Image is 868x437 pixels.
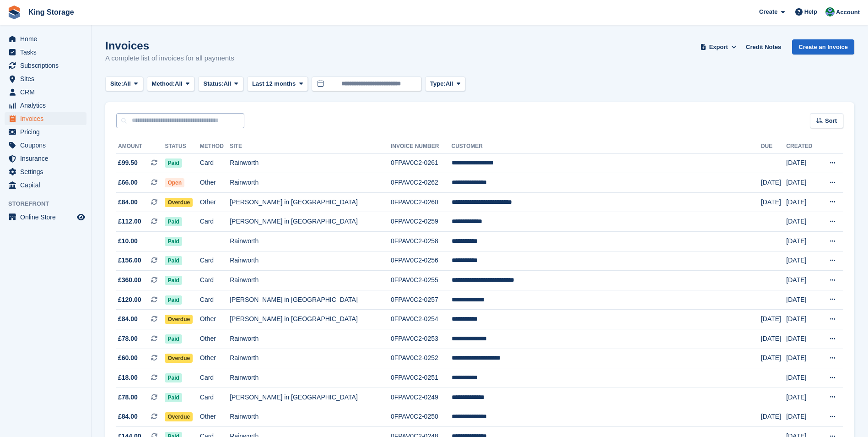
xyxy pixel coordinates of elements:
[5,139,86,152] a: menu
[118,217,141,226] span: £112.00
[200,212,230,232] td: Card
[430,79,446,88] span: Type:
[786,407,819,427] td: [DATE]
[165,354,193,363] span: Overdue
[252,79,296,88] span: Last 12 months
[20,152,75,165] span: Insurance
[5,112,86,125] a: menu
[391,368,452,388] td: 0FPAV0C2-0251
[118,178,138,187] span: £66.00
[786,192,819,212] td: [DATE]
[118,236,138,246] span: £10.00
[200,329,230,349] td: Other
[165,178,184,187] span: Open
[165,198,193,207] span: Overdue
[5,86,86,98] a: menu
[118,334,138,344] span: £78.00
[825,7,835,16] img: John King
[165,217,182,226] span: Paid
[200,310,230,329] td: Other
[230,153,391,173] td: Rainworth
[5,33,86,45] a: menu
[118,412,138,421] span: £84.00
[709,43,728,52] span: Export
[761,310,786,329] td: [DATE]
[230,251,391,271] td: Rainworth
[165,412,193,421] span: Overdue
[20,46,75,59] span: Tasks
[836,8,860,17] span: Account
[786,271,819,290] td: [DATE]
[200,388,230,407] td: Card
[200,173,230,193] td: Other
[230,139,391,154] th: Site
[200,290,230,310] td: Card
[230,388,391,407] td: [PERSON_NAME] in [GEOGRAPHIC_DATA]
[203,79,223,88] span: Status:
[200,349,230,368] td: Other
[105,76,143,92] button: Site: All
[5,211,86,224] a: menu
[200,407,230,427] td: Other
[20,112,75,125] span: Invoices
[200,271,230,290] td: Card
[391,329,452,349] td: 0FPAV0C2-0253
[761,192,786,212] td: [DATE]
[786,368,819,388] td: [DATE]
[446,79,453,88] span: All
[165,334,182,344] span: Paid
[123,79,131,88] span: All
[792,39,854,55] a: Create an Invoice
[391,407,452,427] td: 0FPAV0C2-0250
[761,407,786,427] td: [DATE]
[165,295,182,305] span: Paid
[425,76,465,92] button: Type: All
[20,179,75,191] span: Capital
[786,349,819,368] td: [DATE]
[391,310,452,329] td: 0FPAV0C2-0254
[20,139,75,152] span: Coupons
[391,232,452,251] td: 0FPAV0C2-0258
[786,232,819,251] td: [DATE]
[110,79,123,88] span: Site:
[742,39,785,55] a: Credit Notes
[118,393,138,402] span: £78.00
[786,251,819,271] td: [DATE]
[175,79,183,88] span: All
[391,212,452,232] td: 0FPAV0C2-0259
[247,76,308,92] button: Last 12 months
[200,192,230,212] td: Other
[118,275,141,285] span: £360.00
[391,251,452,271] td: 0FPAV0C2-0256
[230,349,391,368] td: Rainworth
[230,192,391,212] td: [PERSON_NAME] in [GEOGRAPHIC_DATA]
[20,86,75,98] span: CRM
[165,315,193,324] span: Overdue
[230,173,391,193] td: Rainworth
[20,72,75,85] span: Sites
[230,290,391,310] td: [PERSON_NAME] in [GEOGRAPHIC_DATA]
[230,329,391,349] td: Rainworth
[391,153,452,173] td: 0FPAV0C2-0261
[200,368,230,388] td: Card
[20,126,75,138] span: Pricing
[118,353,138,363] span: £60.00
[20,33,75,45] span: Home
[75,212,86,223] a: Preview store
[5,72,86,85] a: menu
[118,373,138,382] span: £18.00
[118,256,141,265] span: £156.00
[230,310,391,329] td: [PERSON_NAME] in [GEOGRAPHIC_DATA]
[5,59,86,72] a: menu
[200,251,230,271] td: Card
[198,76,243,92] button: Status: All
[5,46,86,59] a: menu
[786,290,819,310] td: [DATE]
[165,373,182,382] span: Paid
[391,388,452,407] td: 0FPAV0C2-0249
[5,152,86,165] a: menu
[761,329,786,349] td: [DATE]
[5,126,86,138] a: menu
[5,165,86,178] a: menu
[786,388,819,407] td: [DATE]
